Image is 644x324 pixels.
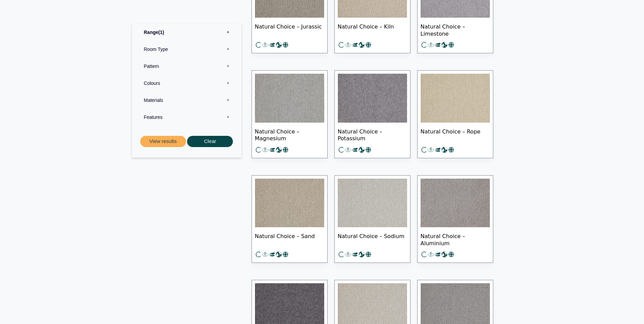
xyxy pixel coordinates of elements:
[252,70,328,158] a: Natural Choice – Magnesium
[140,136,186,147] button: View results
[137,75,236,92] label: Colours
[417,70,493,158] a: Natural Choice – Rope
[255,227,324,251] span: Natural Choice – Sand
[187,136,233,147] button: Clear
[137,24,236,41] label: Range
[334,175,410,263] a: Natural Choice – Sodium
[158,30,164,35] span: 1
[255,18,324,41] span: Natural Choice – Jurassic
[421,227,490,251] span: Natural Choice – Aluminium
[252,175,328,263] a: Natural Choice – Sand
[417,175,493,263] a: Natural Choice – Aluminium
[338,227,407,251] span: Natural Choice – Sodium
[255,123,324,146] span: Natural Choice – Magnesium
[421,179,490,228] img: Natural Choice-Aluminium
[421,18,490,41] span: Natural Choice – Limestone
[137,41,236,58] label: Room Type
[137,92,236,109] label: Materials
[334,70,410,158] a: Natural Choice – Potassium
[421,123,490,146] span: Natural Choice – Rope
[137,58,236,75] label: Pattern
[338,18,407,41] span: Natural Choice – Kiln
[338,123,407,146] span: Natural Choice – Potassium
[137,109,236,126] label: Features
